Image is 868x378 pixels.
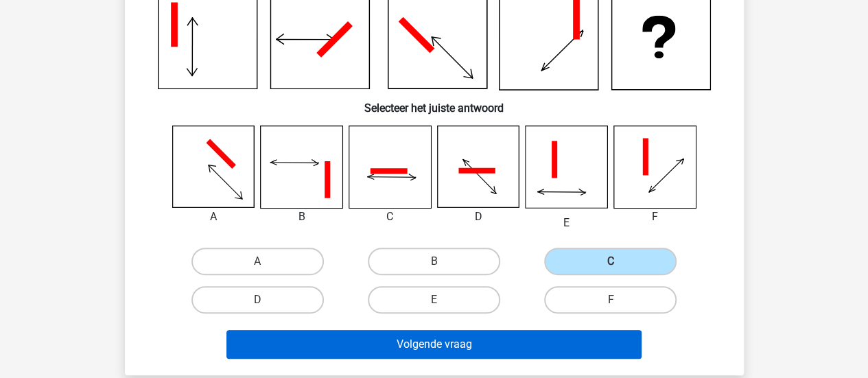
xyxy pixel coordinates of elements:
button: Volgende vraag [226,330,642,359]
div: E [515,215,618,231]
div: B [250,209,353,225]
h6: Selecteer het juiste antwoord [147,91,722,115]
label: F [544,286,677,314]
label: C [544,248,677,275]
div: A [162,209,266,225]
label: B [368,248,500,275]
div: C [338,209,442,225]
label: A [191,248,324,275]
label: D [191,286,324,314]
label: E [368,286,500,314]
div: D [427,209,530,225]
div: F [603,209,707,225]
